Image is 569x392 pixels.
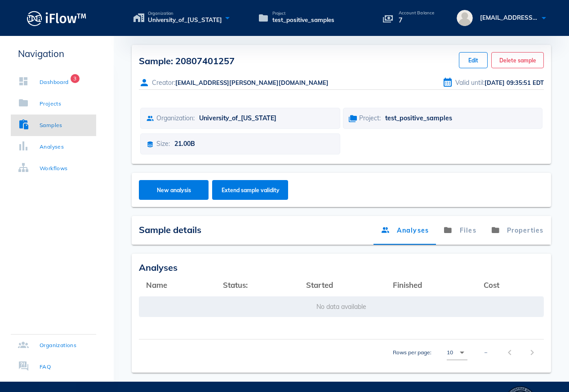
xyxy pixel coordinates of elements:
div: Samples [40,121,62,130]
span: Badge [71,74,80,83]
iframe: Drift Widget Chat Controller [524,347,558,381]
img: avatar.16069ca8.svg [457,10,473,26]
span: test_positive_samples [385,114,452,122]
span: Project [272,11,334,16]
span: Started [306,280,333,290]
span: University_of_[US_STATE] [199,114,276,122]
th: Name: Not sorted. Activate to sort ascending. [139,274,216,296]
a: Files [436,216,484,245]
span: Valid until: [455,79,485,87]
div: Workflows [40,164,68,173]
span: Edit [467,57,480,64]
button: Edit [459,52,488,68]
div: 10 [447,348,453,357]
span: Name [146,280,167,290]
span: Creator: [152,79,175,87]
span: 21.00B [174,140,195,148]
span: Finished [393,280,422,290]
a: Analyses [373,216,436,245]
span: Delete sample [499,57,536,64]
p: Navigation [11,47,96,61]
span: University_of_[US_STATE] [148,16,222,25]
span: Status: [223,280,248,290]
p: 7 [399,15,435,25]
th: Started: Not sorted. Activate to sort ascending. [299,274,386,296]
span: Cost [484,280,499,290]
a: Properties [484,216,551,245]
div: – [485,348,487,357]
th: Cost: Not sorted. Activate to sort ascending. [476,274,544,296]
button: Extend sample validity [212,180,288,200]
div: Analyses [139,261,544,274]
div: Dashboard [40,78,69,87]
td: No data available [139,296,544,317]
th: Finished: Not sorted. Activate to sort ascending. [386,274,476,296]
div: Rows per page: [393,339,467,366]
span: Sample: 20807401257 [139,55,235,66]
span: Project: [359,114,381,122]
span: Extend sample validity [221,187,280,194]
div: Organizations [40,341,76,350]
span: Size: [156,140,170,148]
th: Status:: Not sorted. Activate to sort ascending. [216,274,299,296]
span: test_positive_samples [272,16,334,25]
span: [DATE] 09:35:51 EDT [485,79,544,86]
span: [EMAIL_ADDRESS][PERSON_NAME][DOMAIN_NAME] [175,79,329,86]
div: Projects [40,99,61,108]
button: Delete sample [491,52,544,68]
button: New analysis [139,180,209,200]
p: Account Balance [399,11,435,15]
i: arrow_drop_down [457,347,467,358]
div: 10Rows per page: [447,345,467,360]
div: FAQ [40,362,51,371]
span: Organization [148,11,222,16]
span: Sample details [139,224,201,235]
span: Organization: [156,114,195,122]
div: Analyses [40,142,64,151]
span: New analysis [148,187,200,194]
